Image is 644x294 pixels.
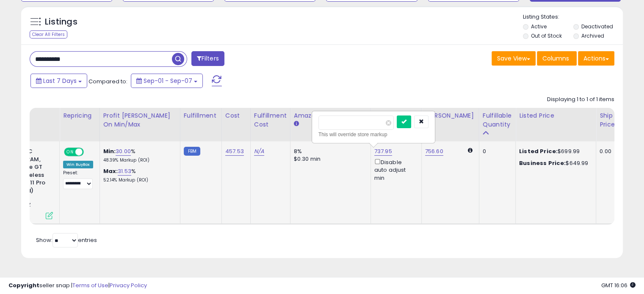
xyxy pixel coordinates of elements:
a: 457.53 [225,147,244,156]
small: FBM [184,147,200,156]
p: 48.39% Markup (ROI) [103,157,174,163]
label: Deactivated [581,23,613,30]
div: Fulfillable Quantity [483,111,512,129]
button: Filters [191,51,224,66]
b: Max: [103,167,118,175]
div: % [103,148,174,163]
div: 0.00 [600,148,614,155]
div: Preset: [63,170,93,189]
span: Sep-01 - Sep-07 [144,77,192,85]
div: Repricing [63,111,96,120]
p: Listing States: [523,13,623,21]
span: Show: entries [36,236,97,244]
div: Disable auto adjust min [374,157,415,182]
span: ON [65,148,75,156]
button: Actions [578,51,614,66]
b: Min: [103,147,116,155]
span: OFF [83,148,96,156]
div: Fulfillment [184,111,218,120]
b: Business Price: [519,159,566,167]
a: Terms of Use [72,281,108,289]
div: [PERSON_NAME] [425,111,475,120]
a: 30.00 [116,147,131,156]
div: Listed Price [519,111,592,120]
div: Clear All Filters [30,30,67,38]
button: Save View [492,51,536,66]
div: Win BuyBox [63,161,93,168]
span: 2025-09-15 16:06 GMT [601,281,636,289]
div: 0 [483,148,509,155]
a: 737.95 [374,147,392,156]
div: $649.99 [519,159,589,167]
div: $0.30 min [294,155,364,163]
div: Fulfillment Cost [254,111,287,129]
span: Compared to: [88,77,127,85]
div: seller snap | | [8,282,147,290]
i: Calculated using Dynamic Max Price. [468,148,473,153]
h5: Listings [45,16,77,28]
th: The percentage added to the cost of goods (COGS) that forms the calculator for Min & Max prices. [100,108,180,141]
button: Last 7 Days [30,74,87,88]
div: Ship Price [600,111,616,129]
span: Last 7 Days [43,77,77,85]
a: Privacy Policy [110,281,147,289]
label: Archived [581,32,604,39]
div: % [103,168,174,183]
a: N/A [254,147,264,156]
button: Sep-01 - Sep-07 [131,74,203,88]
b: Listed Price: [519,147,558,155]
span: Columns [542,54,569,63]
small: Amazon Fees. [294,120,299,128]
div: Amazon Fees [294,111,367,120]
p: 52.14% Markup (ROI) [103,177,174,183]
a: 756.60 [425,147,443,156]
strong: Copyright [8,281,39,289]
div: Profit [PERSON_NAME] on Min/Max [103,111,177,129]
div: Cost [225,111,247,120]
div: $699.99 [519,148,589,155]
label: Active [531,23,547,30]
div: 8% [294,148,364,155]
div: Displaying 1 to 1 of 1 items [547,96,614,104]
div: This will override store markup [318,130,428,139]
button: Columns [537,51,577,66]
a: 31.53 [118,167,131,176]
label: Out of Stock [531,32,562,39]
